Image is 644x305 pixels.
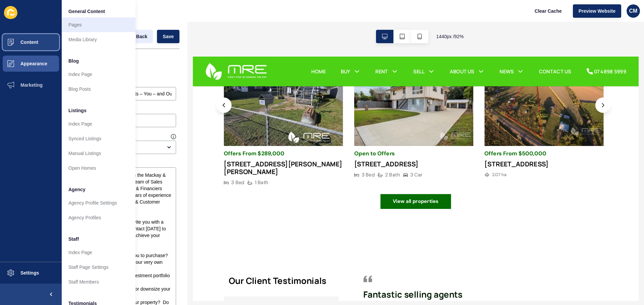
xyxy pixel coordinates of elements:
a: Index Page [62,245,136,260]
a: BUY [160,12,170,20]
a: Agency Profiles [62,210,136,225]
div: Land Area [316,124,340,132]
a: Agency Profile Settings [62,196,136,210]
a: Staff Members [62,275,136,289]
img: Listing image [316,8,445,97]
span: Clear Cache [535,8,562,14]
a: Manual Listings [62,146,136,161]
span: Blog [68,58,79,64]
div: 07 4898 5999 [435,12,470,20]
a: SELL [239,12,251,20]
span: Listings [68,107,87,114]
img: Listing image [34,8,163,97]
span: Back [136,33,147,40]
p: 3 Bed [183,124,197,133]
span: CM [629,8,638,14]
a: Index Page [62,117,136,131]
a: Open Homes [62,161,136,175]
a: Media Library [62,32,136,47]
button: Preview Website [573,4,621,18]
p: Open to Offers [175,101,219,109]
a: [STREET_ADDRESS] [316,112,385,121]
a: Blog Posts [62,82,136,96]
a: [STREET_ADDRESS][PERSON_NAME][PERSON_NAME] [34,112,163,129]
a: HOME [128,12,144,20]
a: ABOUT US [278,12,305,20]
img: My Real Estate Queensland Logo [13,7,80,25]
p: Offers From $500,000 [316,101,383,109]
span: Preview Website [579,8,615,14]
button: <Back [125,30,153,43]
button: Save [157,30,179,43]
a: Synced Listings [62,131,136,146]
p: 3 Car [236,124,249,133]
a: Staff Page Settings [62,260,136,275]
img: Listing image [175,8,304,97]
span: 1440 px / 92 % [436,33,464,40]
h2: Our Client Testimonials [34,232,158,253]
button: Clear Cache [529,4,568,18]
a: NEWS [332,12,348,20]
a: View all properties [203,149,280,165]
p: 3 Bed [42,132,56,141]
a: [STREET_ADDRESS] [175,112,244,121]
span: General Content [68,8,105,15]
p: 2 Bath [208,124,224,133]
a: Index Page [62,67,136,82]
h2: Fantastic selling agents [185,252,444,263]
a: RENT [198,12,212,20]
a: 07 4898 5999 [426,12,470,20]
a: Pages [62,17,136,32]
a: CONTACT US [375,12,410,20]
span: Save [163,33,174,40]
p: Offers From $289,000 [34,101,99,109]
p: 2.07 ha [324,125,340,131]
span: Agency [68,186,86,193]
p: 1 Bath [67,132,82,141]
span: Staff [68,236,79,242]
